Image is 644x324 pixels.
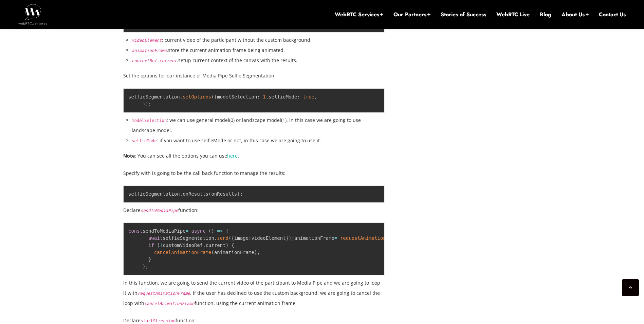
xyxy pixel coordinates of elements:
[157,242,160,248] span: (
[132,48,167,53] code: animationFrame
[226,228,228,234] span: {
[132,118,167,123] code: modelSelection
[143,264,145,269] span: }
[340,235,400,241] span: requestAnimationFrame
[132,35,385,45] li: : current video of the participant without the custom background.
[211,94,214,100] span: (
[496,11,530,18] a: WebRTC Live
[132,57,178,64] em: :
[226,242,228,248] span: )
[137,291,190,296] code: requestAnimationFrame
[148,242,154,248] span: if
[132,115,385,136] li: : we can use general model(0) or landscape model(1), in this case we are going to use landscape m...
[132,136,385,146] li: : if you want to use selfieMode or not, in this case we are going to use it.
[148,235,163,241] span: await
[214,94,217,100] span: {
[132,47,168,53] em: :
[183,94,211,100] span: setOptions
[314,94,317,100] span: ,
[334,235,337,241] span: =
[257,250,260,255] span: ;
[297,94,300,100] span: :
[123,168,385,178] p: Specify with is going to be the call back function to manage the results:
[257,94,260,100] span: :
[123,152,135,159] strong: Note
[214,235,217,241] span: .
[141,208,178,213] code: sendToMediaPipe
[180,94,183,100] span: .
[303,94,314,100] span: true
[132,58,177,63] code: contextRef.current
[217,235,228,241] span: send
[220,228,223,234] span: >
[335,11,383,18] a: WebRTC Services
[128,228,452,269] code: sendToMediaPipe selfieSegmentation image videoElement animationFrame sendToMediaPipe customVideoR...
[146,101,148,107] span: )
[186,228,188,234] span: =
[132,38,162,43] code: videoElement
[160,242,163,248] span: !
[208,228,211,234] span: (
[191,228,205,234] span: async
[249,235,251,241] span: :
[148,101,151,107] span: ;
[540,11,551,18] a: Blog
[254,250,257,255] span: )
[211,250,214,255] span: (
[289,235,291,241] span: )
[123,151,385,161] p: : You can see all the options you can use .
[132,45,385,55] li: store the current animation frame being animated.
[144,301,195,306] code: cancelAnimationFrame
[123,278,385,308] p: In this function, we are going to send the current video of the participant to Media Pipe and we ...
[148,257,151,262] span: }
[266,94,269,100] span: ,
[441,11,486,18] a: Stories of Success
[227,152,238,159] a: here
[211,228,214,234] span: )
[292,235,294,241] span: ;
[132,139,157,143] code: selfieMode
[18,4,47,24] img: WebRTC.ventures
[599,11,626,18] a: Contact Us
[232,242,234,248] span: {
[217,228,220,234] span: =
[562,11,589,18] a: About Us
[123,71,385,81] p: Set the options for our instance of Media Pipe Selfie Segmentation
[231,235,234,241] span: {
[141,319,176,323] code: startStreaming
[132,55,385,66] li: setup current context of the canvas with the results.
[154,250,211,255] span: cancelAnimationFrame
[203,242,205,248] span: .
[128,94,317,107] code: selfieSegmentation modelSelection selfieMode
[128,191,243,197] code: selfieSegmentation.onResults(onResults);
[146,264,148,269] span: ;
[263,94,265,100] span: 1
[393,11,430,18] a: Our Partners
[123,205,385,215] p: Declare function:
[286,235,289,241] span: }
[143,101,145,107] span: }
[128,228,143,234] span: const
[228,235,231,241] span: (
